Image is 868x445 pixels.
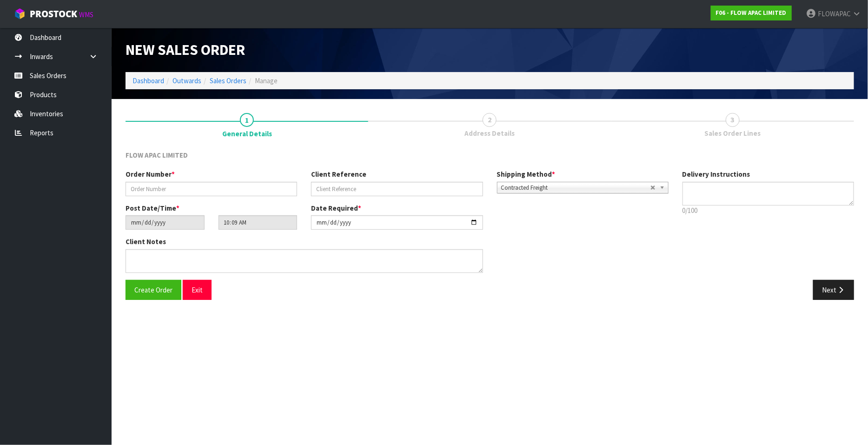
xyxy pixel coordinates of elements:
[14,8,26,20] img: cube-alt.png
[126,143,854,307] span: General Details
[464,128,515,138] span: Address Details
[126,203,179,213] label: Post Date/Time
[126,280,181,300] button: Create Order
[311,182,483,196] input: Client Reference
[813,280,854,300] button: Next
[126,182,297,196] input: Order Number
[183,280,212,300] button: Exit
[818,9,851,18] span: FLOWAPAC
[126,40,245,59] span: New Sales Order
[311,203,361,213] label: Date Required
[501,182,650,193] span: Contracted Freight
[134,286,172,294] span: Create Order
[716,9,787,17] strong: F06 - FLOW APAC LIMITED
[682,169,750,179] label: Delivery Instructions
[126,151,188,159] span: FLOW APAC LIMITED
[704,128,761,138] span: Sales Order Lines
[222,129,272,139] span: General Details
[126,169,175,179] label: Order Number
[30,8,77,20] span: ProStock
[255,76,278,85] span: Manage
[172,76,201,85] a: Outwards
[133,76,164,85] a: Dashboard
[240,113,254,127] span: 1
[126,237,166,246] label: Client Notes
[311,169,366,179] label: Client Reference
[79,10,93,19] small: WMS
[497,169,556,179] label: Shipping Method
[726,113,740,127] span: 3
[210,76,246,85] a: Sales Orders
[483,113,497,127] span: 2
[682,206,854,215] p: 0/100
